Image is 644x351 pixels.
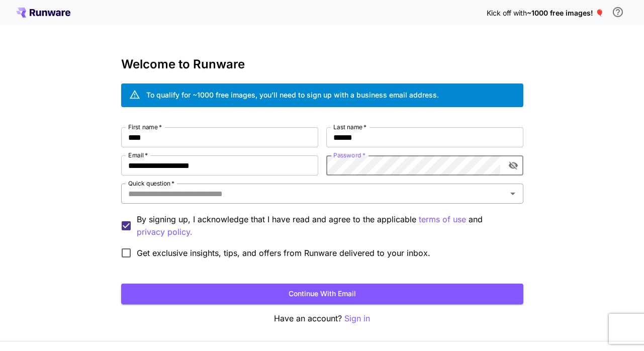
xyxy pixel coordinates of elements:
[128,179,174,188] label: Quick question
[333,151,365,159] label: Password
[419,213,466,226] p: terms of use
[137,226,193,238] button: By signing up, I acknowledge that I have read and agree to the applicable terms of use and
[344,312,370,325] button: Sign in
[128,151,148,159] label: Email
[128,123,162,131] label: First name
[506,187,520,201] button: Open
[137,226,193,238] p: privacy policy.
[137,213,515,238] p: By signing up, I acknowledge that I have read and agree to the applicable and
[504,156,522,174] button: toggle password visibility
[527,9,604,17] span: ~1000 free images! 🎈
[137,247,430,259] span: Get exclusive insights, tips, and offers from Runware delivered to your inbox.
[146,90,439,100] div: To qualify for ~1000 free images, you’ll need to sign up with a business email address.
[121,312,523,325] p: Have an account?
[608,2,628,22] button: In order to qualify for free credit, you need to sign up with a business email address and click ...
[419,213,466,226] button: By signing up, I acknowledge that I have read and agree to the applicable and privacy policy.
[121,284,523,304] button: Continue with email
[333,123,366,131] label: Last name
[487,9,527,17] span: Kick off with
[121,57,523,71] h3: Welcome to Runware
